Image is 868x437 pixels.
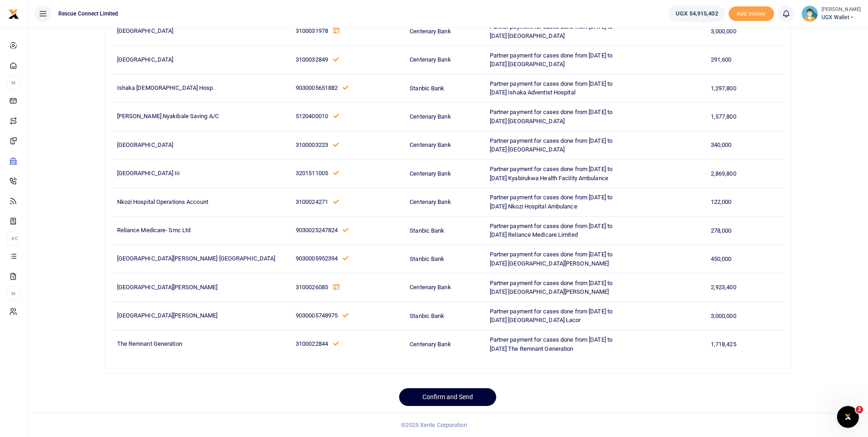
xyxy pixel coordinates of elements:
[822,13,861,21] span: UGX Wallet
[405,216,484,245] td: Stanbic Bank
[117,113,219,120] span: [PERSON_NAME].Nyakibale Saving A/C
[117,198,208,205] span: Nkozi Hospital Operations Account
[296,56,328,63] span: 3100032849
[706,273,784,302] td: 2,923,400
[729,10,774,16] a: Add money
[706,17,784,46] td: 3,000,000
[405,302,484,330] td: Stanbic Bank
[296,27,328,34] span: 3100031978
[484,216,630,245] td: Partner payment for cases done from [DATE] to [DATE] Reliance Medicare Limited
[729,6,774,21] span: Add money
[405,159,484,187] td: Centenary Bank
[296,227,338,234] span: 9030025247824
[706,131,784,159] td: 340,000
[405,17,484,46] td: Centenary Bank
[405,103,484,131] td: Centenary Bank
[706,103,784,131] td: 1,577,800
[405,131,484,159] td: Centenary Bank
[484,74,630,102] td: Partner payment for cases done from [DATE] to [DATE] Ishaka Adventist Hospital
[333,170,339,177] a: This number has been validated
[296,141,328,148] span: 3100003223
[484,273,630,302] td: Partner payment for cases done from [DATE] to [DATE] [GEOGRAPHIC_DATA][PERSON_NAME]
[296,340,328,347] span: 3100022844
[117,312,218,319] span: [GEOGRAPHIC_DATA][PERSON_NAME]
[405,273,484,302] td: Centenary Bank
[296,255,338,262] span: 9030005952394
[822,6,861,14] small: [PERSON_NAME]
[117,284,218,291] span: [GEOGRAPHIC_DATA][PERSON_NAME]
[343,255,349,262] a: This number has been validated
[706,188,784,216] td: 122,000
[706,46,784,74] td: 291,600
[484,302,630,330] td: Partner payment for cases done from [DATE] to [DATE] [GEOGRAPHIC_DATA] Lacor
[8,10,19,17] a: logo-small logo-large logo-large
[484,103,630,131] td: Partner payment for cases done from [DATE] to [DATE] [GEOGRAPHIC_DATA]
[484,159,630,187] td: Partner payment for cases done from [DATE] to [DATE] Kyabirukwa Health Facility Ambulance
[117,56,174,63] span: [GEOGRAPHIC_DATA]
[484,46,630,74] td: Partner payment for cases done from [DATE] to [DATE] [GEOGRAPHIC_DATA]
[333,198,339,205] a: This number has been validated
[484,245,630,273] td: Partner payment for cases done from [DATE] to [DATE] [GEOGRAPHIC_DATA][PERSON_NAME]
[405,188,484,216] td: Centenary Bank
[296,312,338,319] span: 9030005748975
[729,6,774,21] li: Toup your wallet
[117,255,276,262] span: [GEOGRAPHIC_DATA][PERSON_NAME] [GEOGRAPHIC_DATA]
[669,5,724,22] a: UGX 54,915,402
[296,198,328,205] span: 3100024271
[665,5,728,22] li: Wallet ballance
[484,330,630,359] td: Partner payment for cases done from [DATE] to [DATE] The Remnant Generation
[117,340,182,347] span: The Remnant Generation
[706,74,784,102] td: 1,297,800
[706,159,784,187] td: 2,869,800
[399,388,496,406] button: Confirm and Send
[117,27,174,34] span: [GEOGRAPHIC_DATA]
[484,131,630,159] td: Partner payment for cases done from [DATE] to [DATE] [GEOGRAPHIC_DATA]
[296,84,338,91] span: 9030005651882
[405,245,484,273] td: Stanbic Bank
[484,188,630,216] td: Partner payment for cases done from [DATE] to [DATE] Nkozi Hospital Ambulance
[706,302,784,330] td: 3,000,000
[706,330,784,359] td: 1,718,425
[676,9,718,18] span: UGX 54,915,402
[801,5,818,22] img: profile-user
[117,170,180,177] span: [GEOGRAPHIC_DATA] Iii
[706,216,784,245] td: 278,000
[837,406,859,428] iframe: Intercom live chat
[706,245,784,273] td: 450,000
[333,56,339,63] a: This number has been validated
[296,284,328,291] span: 3100026085
[856,406,863,413] span: 2
[343,312,349,319] a: This number has been validated
[333,340,339,347] a: This number has been validated
[296,113,328,120] span: 5120400010
[405,46,484,74] td: Centenary Bank
[7,231,20,246] li: Ac
[405,330,484,359] td: Centenary Bank
[333,113,339,120] a: This number has been validated
[55,10,122,18] span: Rescue Connect Limited
[484,17,630,46] td: Partner payment for cases done from [DATE] to [DATE] [GEOGRAPHIC_DATA]
[7,286,20,301] li: M
[117,84,215,91] span: Ishaka [DEMOGRAPHIC_DATA] Hosp.
[8,9,19,20] img: logo-small
[117,141,174,148] span: [GEOGRAPHIC_DATA]
[333,141,339,148] a: This number has been validated
[296,170,328,177] span: 3201511005
[343,227,349,234] a: This number has been validated
[801,5,861,22] a: profile-user [PERSON_NAME] UGX Wallet
[343,84,349,91] a: This number has been validated
[7,75,20,90] li: M
[405,74,484,102] td: Stanbic Bank
[117,227,191,234] span: Reliance Medicare- Smc Ltd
